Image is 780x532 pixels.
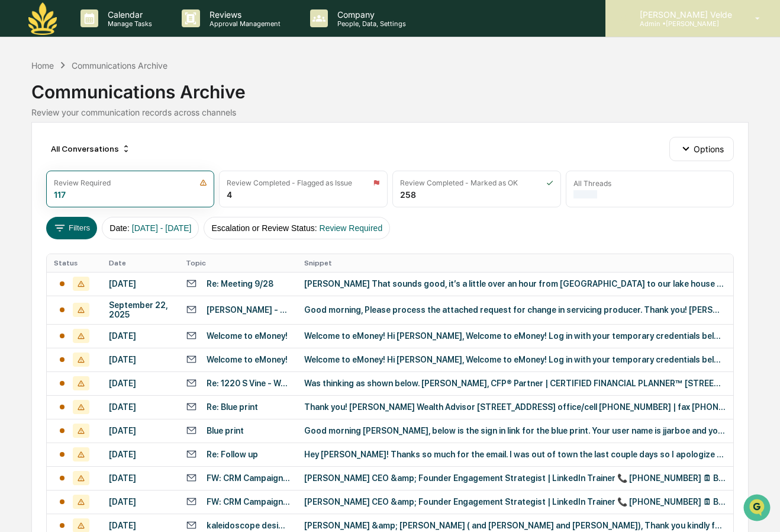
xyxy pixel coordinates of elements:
[207,305,291,315] div: [PERSON_NAME] - 046286627
[12,24,215,43] p: How can we help?
[86,211,95,220] div: 🗄️
[109,331,171,341] div: [DATE]
[304,426,726,435] div: Good morning [PERSON_NAME], below is the sign in link for the blue print. Your user name is jjarb...
[109,379,171,388] div: [DATE]
[125,161,129,170] span: •
[54,190,66,200] div: 117
[304,379,726,388] div: Was thinking as shown below. [PERSON_NAME], CFP® Partner | CERTIFIED FINANCIAL PLANNER™ [STREET_A...
[102,217,199,239] button: Date:[DATE] - [DATE]
[72,60,167,70] div: Communications Archive
[304,402,726,412] div: Thank you! [PERSON_NAME] Wealth Advisor [STREET_ADDRESS] office/cell [PHONE_NUMBER] | fax [PHONE_...
[630,20,738,28] p: Admin • [PERSON_NAME]
[46,217,98,239] button: Filters
[53,102,163,111] div: We're available if you need us!
[200,9,286,20] p: Reviews
[400,190,416,200] div: 258
[81,205,152,226] a: 🗄️Attestations
[12,149,31,168] img: Chandler - Maia Wealth
[373,179,380,187] img: icon
[109,426,171,435] div: [DATE]
[304,521,726,530] div: [PERSON_NAME] &amp; [PERSON_NAME] ( and [PERSON_NAME] and [PERSON_NAME]), Thank you kindly for th...
[207,379,291,388] div: Re: 1220 S Vine - Weekly Meeting and Siding
[46,139,136,158] div: All Conversations
[98,210,147,222] span: Attestations
[54,178,111,187] div: Review Required
[131,161,156,170] span: [DATE]
[109,497,171,507] div: [DATE]
[207,473,291,483] div: FW: CRM Campaign Launch Status
[204,217,390,239] button: Escalation or Review Status:Review Required
[109,473,171,483] div: [DATE]
[304,473,726,483] div: [PERSON_NAME] CEO &amp; Founder Engagement Strategist | LinkedIn Trainer 📞 [PHONE_NUMBER] 🗓 Book ...
[31,60,54,70] div: Home
[328,9,412,20] p: Company
[183,129,215,143] button: See all
[207,426,244,435] div: Blue print
[12,90,33,111] img: 1746055101610-c473b297-6a78-478c-a979-82029cc54cd1
[28,2,57,35] img: logo
[109,279,171,289] div: [DATE]
[207,497,291,507] div: FW: CRM Campaign Launch Status
[304,331,726,341] div: Welcome to eMoney! Hi [PERSON_NAME], Welcome to eMoney! Log in with your temporary credentials be...
[742,493,774,525] iframe: Open customer support
[207,331,288,341] div: Welcome to eMoney!
[207,450,258,459] div: Re: Follow up
[200,20,286,28] p: Approval Management
[304,450,726,459] div: Hey [PERSON_NAME]! Thanks so much for the email. I was out of town the last couple days so I apol...
[102,254,178,272] th: Date
[320,223,383,233] span: Review Required
[179,254,298,272] th: Topic
[12,233,21,243] div: 🔎
[31,107,749,117] div: Review your communication records across channels
[7,205,81,226] a: 🖐️Preclearance
[53,90,194,102] div: Start new chat
[47,254,102,272] th: Status
[109,300,171,319] div: September 22, 2025
[24,210,76,222] span: Preclearance
[400,178,518,187] div: Review Completed - Marked as OK
[227,178,352,187] div: Review Completed - Flagged as Issue
[304,497,726,507] div: [PERSON_NAME] CEO &amp; Founder Engagement Strategist | LinkedIn Trainer 📞 [PHONE_NUMBER] 🗓 Book ...
[573,179,611,188] div: All Threads
[207,355,288,364] div: Welcome to eMoney!
[7,227,79,249] a: 🔎Data Lookup
[297,254,733,272] th: Snippet
[25,90,46,111] img: 6558925923028_b42adfe598fdc8269267_72.jpg
[201,94,215,108] button: Start new chat
[546,179,553,187] img: icon
[109,450,171,459] div: [DATE]
[31,72,749,102] div: Communications Archive
[630,9,738,20] p: [PERSON_NAME] Velde
[37,161,123,170] span: [PERSON_NAME] Wealth
[207,279,273,289] div: Re: Meeting 9/28
[304,279,726,289] div: [PERSON_NAME] That sounds good, it’s a little over an hour from [GEOGRAPHIC_DATA] to our lake hou...
[227,190,232,200] div: 4
[304,355,726,364] div: Welcome to eMoney! Hi [PERSON_NAME], Welcome to eMoney! Log in with your temporary credentials be...
[109,402,171,412] div: [DATE]
[12,131,79,140] div: Past conversations
[207,402,258,412] div: Re: Blue print
[24,232,75,244] span: Data Lookup
[12,211,21,220] div: 🖐️
[132,223,192,233] span: [DATE] - [DATE]
[207,521,291,530] div: kaleidoscope design | thank you!
[109,355,171,364] div: [DATE]
[109,521,171,530] div: [DATE]
[328,20,412,28] p: People, Data, Settings
[199,179,207,187] img: icon
[98,9,158,20] p: Calendar
[98,20,158,28] p: Manage Tasks
[304,305,726,315] div: Good morning, Please process the attached request for change in servicing producer. Thank you! [P...
[83,261,143,270] a: Powered byPylon
[669,137,734,161] button: Options
[118,261,143,270] span: Pylon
